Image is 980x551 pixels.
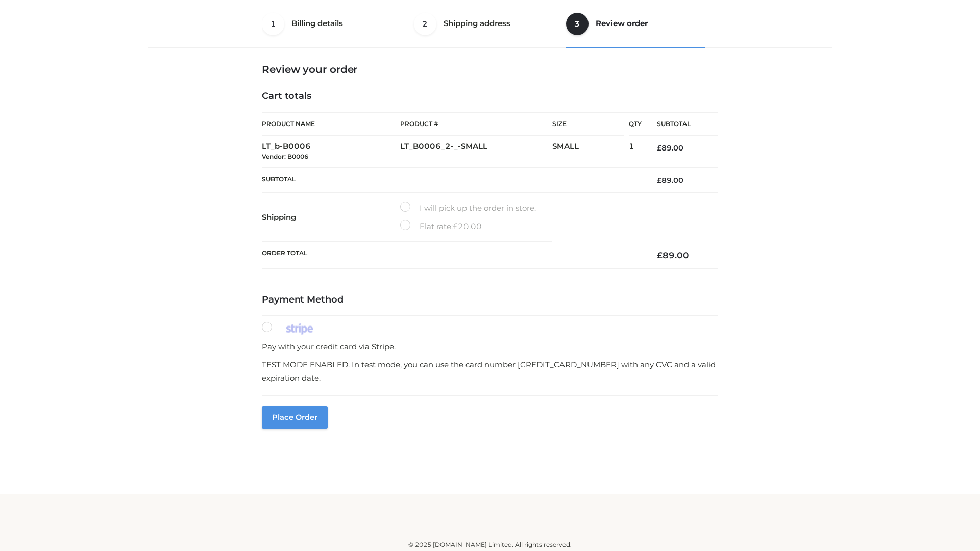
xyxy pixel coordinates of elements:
p: Pay with your credit card via Stripe. [262,340,718,354]
th: Product Name [262,112,400,136]
th: Order Total [262,242,642,269]
h4: Payment Method [262,294,718,306]
label: I will pick up the order in store. [400,202,536,215]
bdi: 20.00 [453,221,482,231]
small: Vendor: B0006 [262,153,308,160]
span: £ [657,143,661,153]
td: 1 [629,136,642,168]
th: Product # [400,112,552,136]
h3: Review your order [262,63,718,76]
span: £ [453,221,458,231]
td: SMALL [552,136,629,168]
button: Place order [262,406,328,429]
label: Flat rate: [400,220,482,233]
span: £ [657,176,661,185]
h4: Cart totals [262,91,718,102]
th: Shipping [262,193,400,242]
p: TEST MODE ENABLED. In test mode, you can use the card number [CREDIT_CARD_NUMBER] with any CVC an... [262,358,718,384]
bdi: 89.00 [657,176,683,185]
th: Subtotal [262,167,642,192]
th: Subtotal [642,113,718,136]
th: Size [552,113,624,136]
bdi: 89.00 [657,143,683,153]
td: LT_b-B0006 [262,136,400,168]
span: £ [657,250,663,260]
bdi: 89.00 [657,250,689,260]
div: © 2025 [DOMAIN_NAME] Limited. All rights reserved. [152,540,828,550]
td: LT_B0006_2-_-SMALL [400,136,552,168]
th: Qty [629,112,642,136]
